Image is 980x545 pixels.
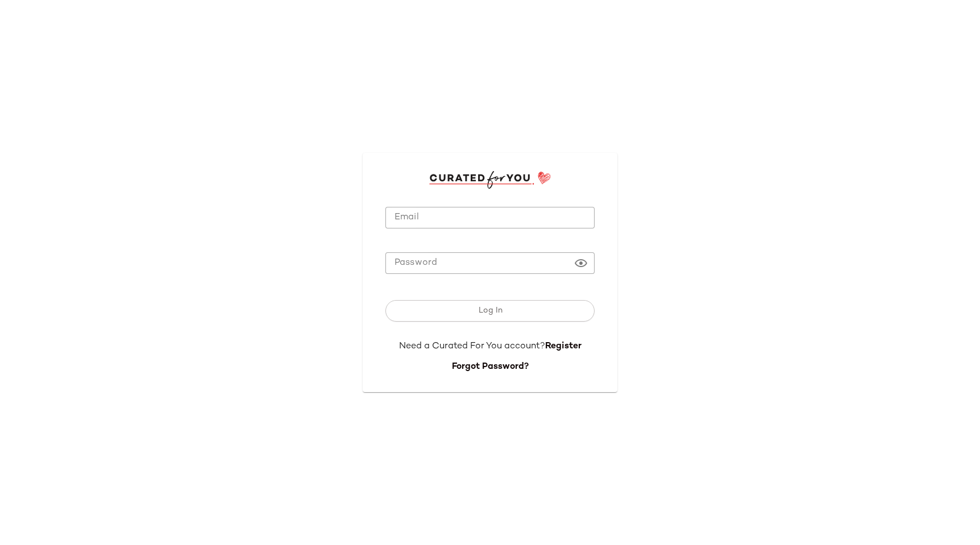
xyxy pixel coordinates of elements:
[385,300,595,322] button: Log In
[452,362,529,372] a: Forgot Password?
[399,342,545,351] span: Need a Curated For You account?
[545,342,582,351] a: Register
[477,306,502,315] span: Log In
[429,171,551,188] img: cfy_login_logo.DGdB1djN.svg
